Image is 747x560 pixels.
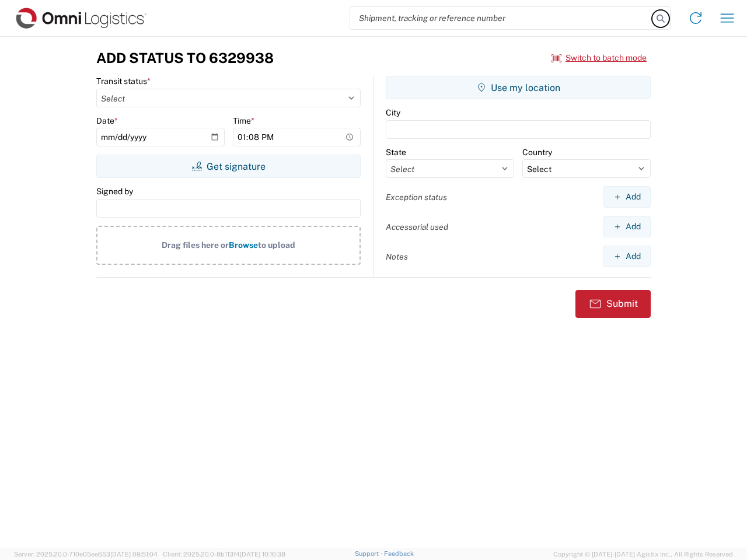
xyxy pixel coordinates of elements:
[386,107,400,118] label: City
[96,155,361,178] button: Get signature
[386,192,447,202] label: Exception status
[386,76,651,99] button: Use my location
[384,550,414,557] a: Feedback
[603,216,651,237] button: Add
[110,551,158,558] span: [DATE] 09:51:04
[96,76,151,86] label: Transit status
[14,551,158,558] span: Server: 2025.20.0-710e05ee653
[96,50,274,66] h3: Add Status to 6329938
[386,222,448,232] label: Accessorial used
[229,240,258,250] span: Browse
[522,147,552,157] label: Country
[96,116,118,126] label: Date
[575,290,651,318] button: Submit
[233,116,254,126] label: Time
[240,551,285,558] span: [DATE] 10:16:38
[96,186,133,197] label: Signed by
[551,48,647,68] button: Switch to batch mode
[603,186,651,208] button: Add
[162,240,229,250] span: Drag files here or
[553,549,733,559] span: Copyright © [DATE]-[DATE] Agistix Inc., All Rights Reserved
[355,550,384,557] a: Support
[386,147,406,157] label: State
[163,551,285,558] span: Client: 2025.20.0-8b113f4
[603,246,651,267] button: Add
[258,240,295,250] span: to upload
[386,251,408,262] label: Notes
[350,7,652,29] input: Shipment, tracking or reference number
